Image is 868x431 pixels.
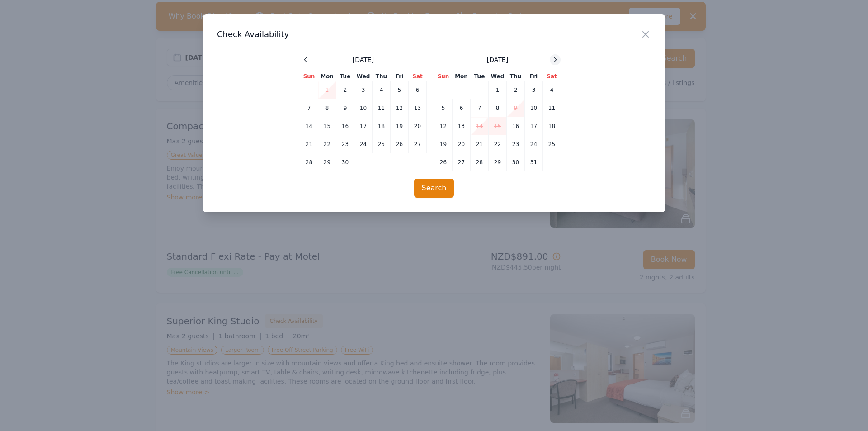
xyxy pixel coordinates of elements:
td: 16 [507,117,525,135]
td: 7 [471,99,489,117]
td: 20 [453,135,471,153]
td: 11 [543,99,561,117]
td: 20 [409,117,427,135]
th: Fri [391,72,409,81]
td: 2 [507,81,525,99]
td: 4 [543,81,561,99]
td: 7 [300,99,318,117]
td: 12 [391,99,409,117]
td: 1 [318,81,336,99]
th: Mon [318,72,336,81]
td: 10 [354,99,373,117]
td: 3 [354,81,373,99]
th: Thu [507,72,525,81]
td: 28 [300,153,318,171]
th: Mon [453,72,471,81]
td: 24 [354,135,373,153]
h3: Check Availability [217,29,651,40]
th: Sun [300,72,318,81]
span: [DATE] [487,55,508,64]
td: 25 [373,135,391,153]
td: 27 [409,135,427,153]
td: 6 [409,81,427,99]
td: 30 [507,153,525,171]
td: 17 [525,117,543,135]
td: 2 [336,81,354,99]
td: 12 [434,117,453,135]
th: Sun [434,72,453,81]
td: 14 [300,117,318,135]
th: Wed [354,72,373,81]
th: Sat [543,72,561,81]
td: 23 [336,135,354,153]
td: 3 [525,81,543,99]
td: 15 [489,117,507,135]
td: 6 [453,99,471,117]
td: 26 [391,135,409,153]
td: 17 [354,117,373,135]
td: 9 [507,99,525,117]
td: 18 [373,117,391,135]
td: 26 [434,153,453,171]
td: 13 [453,117,471,135]
td: 27 [453,153,471,171]
td: 15 [318,117,336,135]
td: 22 [318,135,336,153]
td: 19 [391,117,409,135]
td: 11 [373,99,391,117]
td: 22 [489,135,507,153]
th: Tue [336,72,354,81]
td: 1 [489,81,507,99]
td: 30 [336,153,354,171]
td: 29 [489,153,507,171]
td: 8 [318,99,336,117]
td: 31 [525,153,543,171]
td: 16 [336,117,354,135]
td: 21 [471,135,489,153]
th: Sat [409,72,427,81]
th: Tue [471,72,489,81]
td: 14 [471,117,489,135]
td: 10 [525,99,543,117]
td: 9 [336,99,354,117]
th: Wed [489,72,507,81]
td: 13 [409,99,427,117]
th: Thu [373,72,391,81]
button: Search [414,179,454,198]
td: 5 [391,81,409,99]
td: 21 [300,135,318,153]
td: 5 [434,99,453,117]
td: 23 [507,135,525,153]
th: Fri [525,72,543,81]
td: 18 [543,117,561,135]
td: 24 [525,135,543,153]
td: 28 [471,153,489,171]
td: 8 [489,99,507,117]
td: 19 [434,135,453,153]
span: [DATE] [353,55,374,64]
td: 4 [373,81,391,99]
td: 25 [543,135,561,153]
td: 29 [318,153,336,171]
